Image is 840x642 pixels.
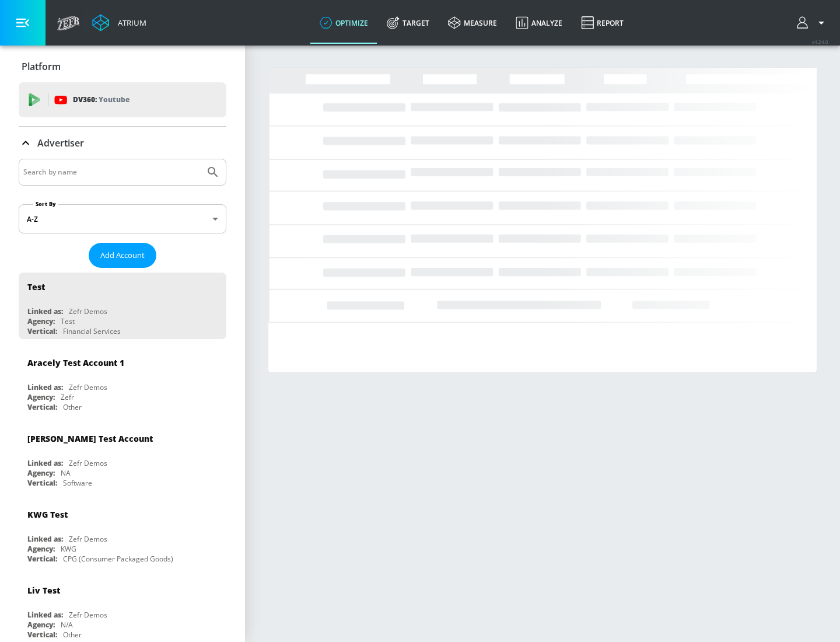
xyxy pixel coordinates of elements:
[812,39,828,45] span: v 4.24.0
[19,424,226,491] div: [PERSON_NAME] Test AccountLinked as:Zefr DemosAgency:NAVertical:Software
[61,620,73,630] div: N/A
[27,554,57,564] div: Vertical:
[506,2,572,44] a: Analyze
[27,630,57,640] div: Vertical:
[27,402,57,412] div: Vertical:
[19,348,226,415] div: Aracely Test Account 1Linked as:Zefr DemosAgency:ZefrVertical:Other
[69,534,107,544] div: Zefr Demos
[27,382,63,392] div: Linked as:
[89,243,156,268] button: Add Account
[63,630,82,640] div: Other
[27,281,45,292] div: Test
[63,402,82,412] div: Other
[61,392,74,402] div: Zefr
[19,50,226,83] div: Platform
[19,500,226,567] div: KWG TestLinked as:Zefr DemosAgency:KWGVertical:CPG (Consumer Packaged Goods)
[61,316,75,326] div: Test
[27,534,63,544] div: Linked as:
[439,2,506,44] a: measure
[69,458,107,468] div: Zefr Demos
[27,585,60,596] div: Liv Test
[19,82,226,117] div: DV360: Youtube
[63,554,173,564] div: CPG (Consumer Packaged Goods)
[113,18,146,28] div: Atrium
[27,544,55,554] div: Agency:
[310,2,377,44] a: optimize
[19,273,226,339] div: TestLinked as:Zefr DemosAgency:TestVertical:Financial Services
[100,249,145,262] span: Add Account
[27,316,55,326] div: Agency:
[92,14,146,32] a: Atrium
[61,544,76,554] div: KWG
[27,610,63,620] div: Linked as:
[19,204,226,233] div: A-Z
[69,306,107,316] div: Zefr Demos
[69,610,107,620] div: Zefr Demos
[69,382,107,392] div: Zefr Demos
[63,478,92,488] div: Software
[27,357,124,368] div: Aracely Test Account 1
[63,326,121,336] div: Financial Services
[27,620,55,630] div: Agency:
[61,468,71,478] div: NA
[27,468,55,478] div: Agency:
[27,306,63,316] div: Linked as:
[37,137,84,149] p: Advertiser
[27,458,63,468] div: Linked as:
[27,433,153,444] div: [PERSON_NAME] Test Account
[23,165,200,180] input: Search by name
[99,93,129,106] p: Youtube
[33,200,58,208] label: Sort By
[27,509,68,520] div: KWG Test
[73,93,129,106] p: DV360:
[22,60,61,73] p: Platform
[27,392,55,402] div: Agency:
[27,326,57,336] div: Vertical:
[572,2,633,44] a: Report
[377,2,439,44] a: Target
[19,127,226,159] div: Advertiser
[27,478,57,488] div: Vertical:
